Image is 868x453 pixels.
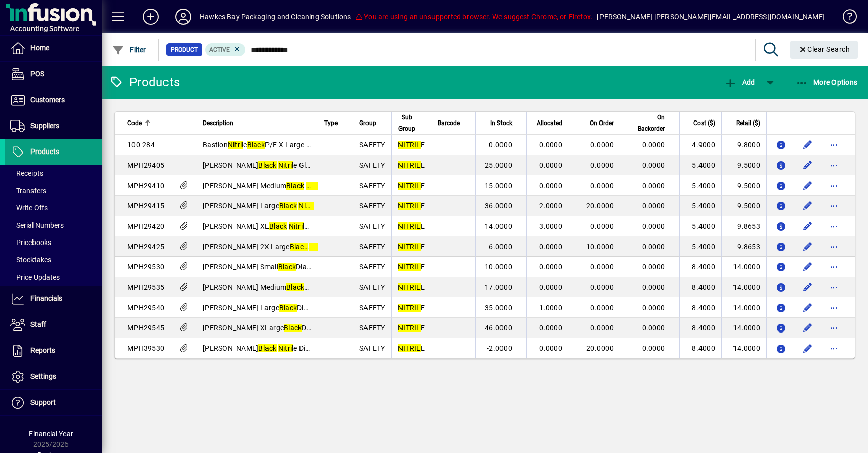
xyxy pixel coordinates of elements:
button: Profile [167,8,199,26]
div: Sub Group [398,112,425,134]
td: 9.5000 [721,196,766,216]
td: 14.0000 [721,297,766,318]
button: More options [826,299,842,316]
div: Allocated [533,117,572,129]
span: SAFETY [359,263,385,271]
span: 36.0000 [485,202,512,210]
span: 0.0000 [642,263,665,271]
button: More options [826,320,842,336]
em: NITRIL [398,304,421,312]
span: [PERSON_NAME] Medium Diamond e Glove PF [203,283,383,291]
span: Retail ($) [736,117,760,129]
span: MPH39530 [127,344,164,352]
span: [PERSON_NAME] Large e Glove P/F 100pk [203,202,374,210]
button: Edit [799,259,816,275]
button: More options [826,137,842,153]
span: 0.0000 [642,202,665,210]
span: 0.0000 [642,161,665,169]
td: 5.4000 [679,216,721,236]
span: 35.0000 [485,304,512,312]
a: Write Offs [5,199,102,217]
span: On Order [590,117,614,129]
span: MPH29420 [127,222,164,230]
span: E [398,324,425,332]
td: 14.0000 [721,318,766,338]
span: Pricebooks [10,238,51,247]
span: 20.0000 [586,202,614,210]
em: Black [278,263,296,271]
span: 0.0000 [539,344,562,352]
span: 0.0000 [590,141,614,149]
span: Allocated [537,117,562,129]
button: Edit [799,340,816,356]
span: E [398,283,425,291]
td: 14.0000 [721,338,766,358]
td: 5.4000 [679,155,721,175]
span: Settings [30,372,56,380]
div: In Stock [482,117,521,129]
span: [PERSON_NAME] Large Diamond e Glove PF [203,304,376,312]
span: SAFETY [359,141,385,149]
span: Description [203,117,233,129]
a: Pricebooks [5,234,102,251]
a: Serial Numbers [5,217,102,234]
span: 0.0000 [590,304,614,312]
em: Black [269,222,287,230]
td: 8.4000 [679,277,721,297]
span: In Stock [490,117,512,129]
span: E [398,243,425,251]
span: 0.0000 [539,182,562,190]
em: Black [284,324,302,332]
span: Barcode [438,117,460,129]
div: Hawkes Bay Packaging and Cleaning Solutions [199,9,351,25]
span: Type [324,117,338,129]
span: You are using an unsupported browser. We suggest Chrome, or Firefox. [355,13,593,21]
div: Type [324,117,347,129]
span: Add [724,78,755,86]
div: On Order [583,117,623,129]
span: [PERSON_NAME] XL e Glove P/F 100 per pk [203,222,378,230]
span: SAFETY [359,324,385,332]
span: 0.0000 [539,283,562,291]
span: SAFETY [359,344,385,352]
span: 14.0000 [485,222,512,230]
button: Edit [799,320,816,336]
span: 46.0000 [485,324,512,332]
span: E [398,141,425,149]
em: NITRIL [398,222,421,230]
button: More options [826,177,842,194]
span: E [398,304,425,312]
em: Black [258,161,276,169]
span: 10.0000 [586,243,614,251]
span: Support [30,398,56,406]
span: [PERSON_NAME] Small Diamond e Glove PF [203,263,375,271]
span: Serial Numbers [10,221,64,229]
a: Knowledge Base [835,2,855,35]
span: Sub Group [398,112,416,134]
span: 0.0000 [642,141,665,149]
span: POS [30,70,44,78]
td: 9.5000 [721,155,766,175]
em: NITRIL [398,141,421,149]
span: Financials [30,294,62,303]
button: More options [826,259,842,275]
span: 10.0000 [485,263,512,271]
td: 8.4000 [679,338,721,358]
button: More options [826,198,842,214]
div: Group [359,117,385,129]
em: NITRIL [398,202,421,210]
a: Price Updates [5,268,102,286]
button: Edit [799,198,816,214]
span: More Options [796,78,858,86]
span: 0.0000 [489,141,512,149]
span: E [398,344,425,352]
button: Add [135,8,167,26]
span: Stocktakes [10,256,51,264]
span: 3.0000 [539,222,562,230]
span: E [398,202,425,210]
span: SAFETY [359,182,385,190]
span: Group [359,117,376,129]
span: 100-284 [127,141,155,149]
span: 0.0000 [642,283,665,291]
span: 2.0000 [539,202,562,210]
